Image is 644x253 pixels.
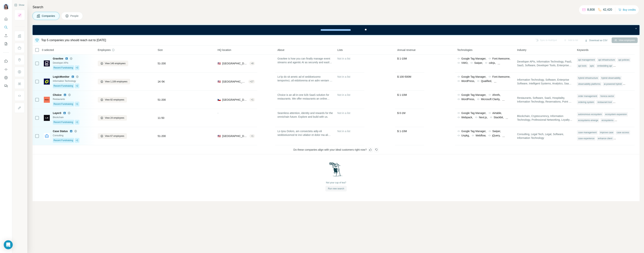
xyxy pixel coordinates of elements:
span: jQuery, [492,134,500,137]
span: Employees [98,48,111,52]
span: Not in a list [337,57,350,60]
div: apis [589,64,595,68]
span: +1 [76,121,78,124]
img: LinkedIn logo [63,93,66,96]
span: 0 selected [42,48,54,52]
span: +3 [76,66,78,69]
span: [GEOGRAPHIC_DATA], [US_STATE] [222,134,248,138]
span: 51-200 [158,62,166,65]
span: Google Tag Manager, [461,57,486,60]
span: 1K-5K [158,80,165,83]
span: Swiper, [492,129,501,133]
span: View 1,108 employees [105,80,127,83]
span: 🇺🇸 [218,134,221,138]
button: Enrich CSV [3,32,9,39]
img: Logo of Gravitee [44,60,50,66]
span: [GEOGRAPHIC_DATA], [GEOGRAPHIC_DATA] of [GEOGRAPHIC_DATA] [222,98,248,102]
div: Developer APIs [53,61,93,65]
span: Recent Fundraising [54,66,73,69]
span: Google Tag Manager, [461,75,486,79]
span: Developer APIs, Information Technology, PaaS, SaaS, Software, Developer Tools, Enterprise Softwar... [517,60,572,67]
span: Size [158,48,163,52]
img: Logo of LogicMonitor [44,79,50,85]
div: + 1 [249,98,255,101]
span: Layer3 [53,111,61,115]
p: 8,808 [587,7,595,12]
span: About [277,48,284,52]
p: 42,420 [603,7,612,12]
span: $ 0-1M [397,112,405,115]
span: Case Status [53,129,68,133]
button: View 1,108 employees [98,79,130,84]
span: HQ location [218,48,231,52]
span: Restaurants, Software, SaaS, Hospitality, Information Technology, Reservations, Point of Sale, Cu... [517,96,572,103]
button: View 24 employees [98,115,127,121]
span: 11-50 [158,116,164,120]
div: + 8 [249,62,255,65]
div: Consulting [53,134,93,137]
div: api tools [577,64,588,68]
span: - [218,112,218,115]
button: Quick start [3,16,9,22]
span: Google Tag Manager, [461,111,486,115]
span: View 146 employees [105,62,126,65]
span: Companies [42,14,55,18]
div: + 17 [248,80,255,83]
span: +2 [76,84,78,88]
img: LinkedIn logo [65,57,68,60]
button: Use Surfe on LinkedIn [3,58,9,65]
div: improve case [599,130,614,135]
span: Font Awesome, [492,75,510,79]
span: +1 [76,139,78,142]
img: Logo of Layer3 [44,115,50,121]
span: Google Tag Manager, [461,93,486,97]
span: Airtable, [492,111,502,115]
div: Open Intercom Messenger [4,240,13,249]
div: + 1 [249,134,255,138]
img: LinkedIn logo [71,75,74,78]
div: Not your cup of tea? [326,181,346,184]
span: Recent Fundraising [54,84,73,88]
span: Not in a list [337,112,350,115]
div: ecosystem expansion [604,112,628,117]
span: $ 1-10M [397,130,407,133]
span: Unpkg, [461,134,470,137]
span: People [70,14,79,18]
span: Not in a list [337,93,350,96]
div: case management [577,130,598,135]
span: Recent Fundraising [54,139,73,142]
span: +1 [76,102,78,106]
div: Information Technology [53,79,93,83]
span: VWO, [461,61,468,65]
div: autonomous ecosystem [577,112,603,117]
div: Blockchain [53,116,93,119]
span: LogicMonitor [53,75,69,79]
div: api infrastructure [597,58,616,62]
div: hybrid observability [600,76,622,80]
span: Information Technology, Software, Enterprise Software, Intelligent Systems, Analytics, SaaS, Inte... [517,78,572,85]
span: View 82 employees [105,98,124,101]
span: Choice is an all-in-one b2b SaaS solution for restaurants. We offer restaurants an online solutio... [277,93,333,100]
button: Dashboard [3,74,9,81]
span: Microsoft Clarity, [481,97,500,101]
span: Webpack, [461,115,473,119]
span: Gravitee is how you can finally manage event streams and agentic AI as securely and easily as tra... [277,57,333,64]
div: case access [616,130,630,135]
div: api management [577,58,596,62]
button: View 67 employees [98,133,127,139]
img: Avatar [3,4,9,10]
span: Gravitee [53,57,63,60]
button: View 146 employees [98,61,128,66]
span: Qualified, [481,79,492,83]
div: api policies [617,58,631,62]
span: $ 1-10M [397,93,407,96]
span: WordPress, [461,79,475,83]
span: Lo’ip do sit ametc ad el seddoeiusmo temporinci, utl etdolorema al en adm veniam qu no. Exercitat... [277,75,333,82]
span: Next.js, [479,115,488,119]
span: Webflow, [476,134,486,137]
div: Restaurants [53,97,93,101]
span: 🇨🇿 [218,98,221,102]
div: Do these companies align with your ideal customers right now? [33,145,640,154]
img: LinkedIn logo [63,112,66,115]
div: ecosystems emerge [577,118,599,123]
